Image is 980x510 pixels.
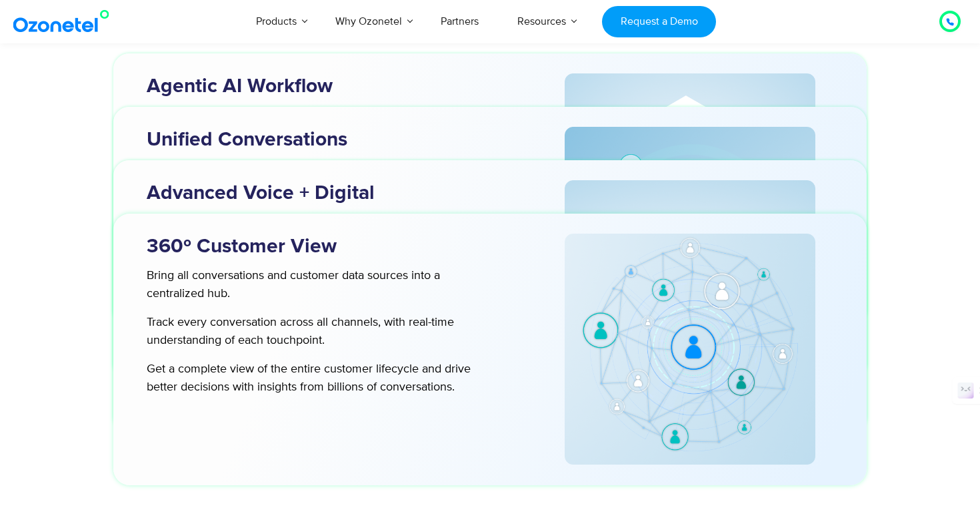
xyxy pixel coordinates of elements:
[147,73,520,99] h3: Agentic AI Workflow
[147,180,520,206] h3: Advanced Voice + Digital
[147,314,493,350] p: Track every conversation across all channels, with real-time understanding of each touchpoint.
[147,234,520,260] h3: 360º Customer View
[147,127,520,153] h3: Unified Conversations
[147,360,493,397] p: Get a complete view of the entire customer lifecycle and drive better decisions with insights fro...
[602,6,716,37] a: Request a Demo
[147,267,493,303] p: Bring all conversations and customer data sources into a centralized hub.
